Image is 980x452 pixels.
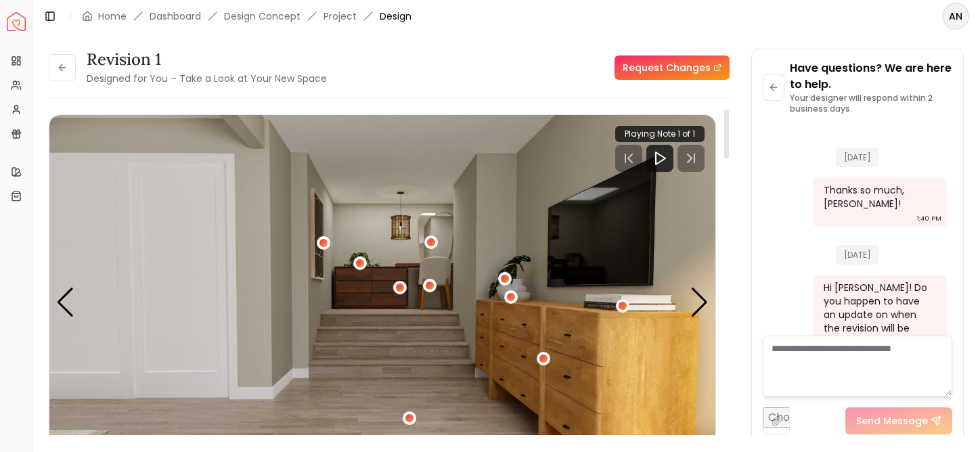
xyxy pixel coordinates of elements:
span: [DATE] [836,148,879,167]
a: Home [98,9,127,23]
span: [DATE] [836,245,879,265]
p: Have questions? We are here to help. [790,60,952,93]
h3: revision 1 [87,49,327,70]
div: Thanks so much, [PERSON_NAME]! [824,183,933,210]
button: AN [942,3,969,30]
div: Playing Note 1 of 1 [615,126,705,142]
div: 1:40 PM [917,212,941,225]
nav: breadcrumb [82,9,411,23]
a: Dashboard [150,9,201,23]
a: Project [324,9,357,23]
svg: Play [652,150,668,166]
div: Next slide [690,288,709,317]
div: Hi [PERSON_NAME]! Do you happen to have an update on when the revision will be ready? Thanks! [824,281,933,348]
li: Design Concept [224,9,300,23]
small: Designed for You – Take a Look at Your New Space [87,72,327,85]
img: Spacejoy Logo [7,12,26,31]
a: Spacejoy [7,12,26,31]
div: Previous slide [56,288,74,317]
a: Request Changes [615,55,730,80]
span: AN [943,4,968,28]
p: Your designer will respond within 2 business days. [790,93,952,114]
span: Design [380,9,411,23]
